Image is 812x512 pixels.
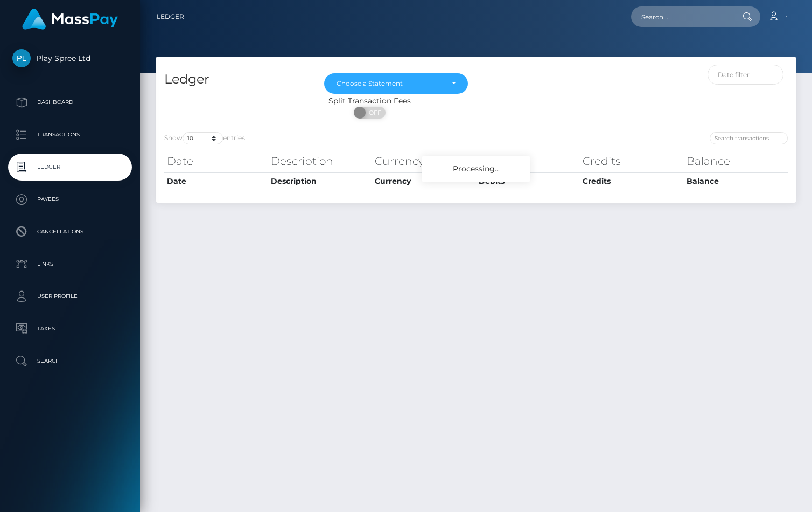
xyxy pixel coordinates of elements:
div: Split Transaction Fees [156,95,583,107]
p: Links [12,256,128,272]
p: Ledger [12,159,128,175]
a: Transactions [8,121,132,148]
p: Search [12,353,128,369]
a: Taxes [8,315,132,342]
a: Search [8,348,132,375]
select: Showentries [183,132,223,144]
p: Taxes [12,321,128,337]
a: Links [8,251,132,278]
th: Date [164,150,268,172]
div: Processing... [422,156,530,182]
th: Balance [684,172,788,190]
p: Dashboard [12,94,128,110]
span: OFF [360,107,387,119]
input: Date filter [708,65,783,85]
th: Credits [580,172,684,190]
p: User Profile [12,288,128,305]
a: Cancellations [8,218,132,245]
th: Credits [580,150,684,172]
a: Dashboard [8,89,132,116]
h4: Ledger [164,70,308,89]
th: Balance [684,150,788,172]
th: Currency [372,150,476,172]
a: Ledger [157,5,184,28]
img: MassPay Logo [22,9,118,30]
a: User Profile [8,283,132,310]
label: Show entries [164,132,245,144]
div: Choose a Statement [337,79,443,88]
p: Transactions [12,127,128,143]
input: Search transactions [710,132,788,144]
th: Currency [372,172,476,190]
p: Payees [12,191,128,207]
a: Ledger [8,154,132,181]
span: Play Spree Ltd [8,53,132,63]
th: Debits [476,150,580,172]
th: Description [268,150,372,172]
th: Date [164,172,268,190]
button: Choose a Statement [324,73,468,94]
img: Play Spree Ltd [12,49,31,67]
th: Description [268,172,372,190]
input: Search... [631,6,732,27]
p: Cancellations [12,224,128,240]
a: Payees [8,186,132,213]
